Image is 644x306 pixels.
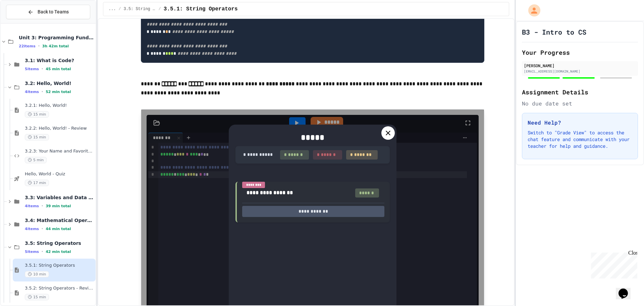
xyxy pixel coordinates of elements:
div: Chat with us now!Close [3,3,46,43]
span: 3.4: Mathematical Operators [25,217,94,223]
span: 3.2.1: Hello, World! [25,103,94,108]
span: 52 min total [46,90,71,94]
span: 3.1: What is Code? [25,57,94,63]
span: Hello, World - Quiz [25,171,94,177]
h2: Your Progress [522,48,638,57]
div: [PERSON_NAME] [524,62,636,69]
span: 5 items [25,250,39,254]
div: My Account [521,3,542,18]
span: 3.5.1: String Operators [25,263,94,268]
span: 5 min [25,157,47,163]
div: No due date set [522,99,638,107]
span: • [38,43,40,49]
span: 39 min total [46,204,71,208]
span: / [159,6,161,12]
span: 3h 42m total [42,44,69,48]
span: • [42,226,43,231]
span: • [42,66,43,72]
span: Back to Teams [38,8,69,15]
iframe: chat widget [588,250,637,278]
span: 3.5: String Operators [124,6,156,12]
h3: Need Help? [528,119,632,127]
span: 17 min [25,180,49,186]
span: 15 min [25,111,49,118]
span: 10 min [25,271,49,277]
span: 3.2.2: Hello, World! - Review [25,126,94,131]
span: 3.5.1: String Operators [164,5,238,13]
span: 3.5.2: String Operators - Review [25,286,94,291]
span: 15 min [25,294,49,300]
span: • [42,249,43,254]
span: • [42,203,43,209]
span: ... [109,6,116,12]
span: 5 items [25,67,39,71]
span: 4 items [25,204,39,208]
h1: B3 - Intro to CS [522,27,586,37]
span: 22 items [19,44,36,48]
p: Switch to "Grade View" to access the chat feature and communicate with your teacher for help and ... [528,129,632,149]
span: 42 min total [46,250,71,254]
span: 3.5: String Operators [25,240,94,246]
span: 3.3: Variables and Data Types [25,194,94,201]
span: 4 items [25,227,39,231]
span: / [118,6,121,12]
span: 15 min [25,134,49,140]
span: 3.2.3: Your Name and Favorite Movie [25,148,94,154]
iframe: chat widget [616,279,637,299]
span: 3.2: Hello, World! [25,80,94,86]
span: 4 items [25,90,39,94]
span: Unit 3: Programming Fundamentals [19,35,94,41]
h2: Assignment Details [522,87,638,97]
span: 45 min total [46,67,71,71]
span: 44 min total [46,227,71,231]
div: [EMAIL_ADDRESS][DOMAIN_NAME] [524,69,636,74]
span: • [42,89,43,94]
